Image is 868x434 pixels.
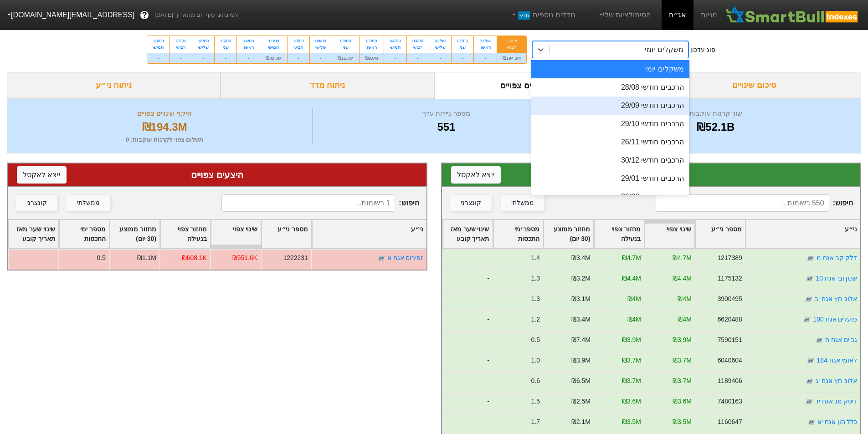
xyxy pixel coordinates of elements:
span: לפי נתוני סוף יום מתאריך [DATE] [154,10,238,20]
div: הרכבים חודשי 29/01 [531,169,689,188]
div: היקף שינויים צפויים [19,108,310,119]
div: - [474,53,497,63]
div: 1222231 [283,253,308,263]
div: - [442,352,493,372]
a: גב ים אגח ח [825,336,857,343]
button: ייצא לאקסל [17,166,67,184]
div: מספר ניירות ערך [315,108,577,119]
a: לאומי אגח 184 [817,357,857,364]
img: tase link [806,356,815,365]
div: ₪4.7M [621,253,641,263]
div: ₪4M [678,315,691,324]
div: ₪1.1M [137,253,156,263]
div: ₪32.8M [260,53,287,63]
div: שני [457,44,468,51]
img: SmartBull [724,6,861,24]
div: רביעי [175,44,186,51]
div: ₪7.4M [571,335,590,345]
div: 27/08 [503,38,521,44]
div: שלישי [315,44,326,51]
div: 11/09 [266,38,282,44]
div: שלישי [198,44,209,51]
div: רביעי [503,44,521,51]
div: שני [338,44,354,51]
div: Toggle SortBy [594,220,644,248]
div: - [442,249,493,270]
div: 1.5 [531,397,539,406]
img: tase link [806,418,816,427]
a: פועלים אגח 100 [813,316,857,323]
div: ניתוח ני״ע [7,72,221,99]
button: ממשלתי [67,195,110,211]
div: 08/09 [338,38,354,44]
span: חדש [518,11,530,20]
div: - [147,53,169,63]
div: ₪4M [678,294,691,304]
div: ראשון [242,44,254,51]
div: קונצרני [461,198,481,208]
div: 6040604 [717,356,742,365]
div: Toggle SortBy [110,220,159,248]
div: 0.5 [97,253,106,263]
div: ₪3.7M [672,356,691,365]
div: - [442,290,493,311]
a: מדדים נוספיםחדש [507,6,579,24]
div: - [170,53,192,63]
div: Toggle SortBy [9,220,58,248]
div: ממשלתי [511,198,534,208]
div: - [442,331,493,352]
div: חמישי [390,44,401,51]
div: 04/09 [390,38,401,44]
div: -₪608.1K [180,253,207,263]
div: - [384,53,406,63]
div: Toggle SortBy [746,220,860,248]
div: ₪3.7M [672,376,691,386]
div: 31/08 [479,38,491,44]
input: 1 רשומות... [221,194,395,212]
div: - [429,53,451,63]
div: ₪3.4M [571,315,590,324]
div: ₪3.5M [672,417,691,427]
div: Toggle SortBy [493,220,543,248]
div: ראשון [479,44,491,51]
img: tase link [804,397,813,406]
div: ניתוח מדד [221,72,434,99]
a: דיסק מנ אגח יד [815,398,857,405]
div: סיכום שינויים [647,72,861,99]
div: חמישי [153,44,164,51]
div: שווי קרנות עוקבות [582,108,849,119]
a: שכון ובי אגח 10 [816,275,857,282]
img: tase link [805,377,814,386]
div: סוג עדכון [690,45,715,55]
span: חיפוש : [221,194,419,212]
div: 16/09 [198,38,209,44]
div: - [442,311,493,331]
div: ₪194.3M [19,119,310,135]
a: הסימולציות שלי [594,6,655,24]
div: ₪3.7M [621,356,641,365]
div: ₪3.6M [621,397,641,406]
div: הרכבים חודשי 26/11 [531,133,689,151]
div: 1175132 [717,274,742,283]
div: ₪3.9M [672,335,691,345]
div: Toggle SortBy [160,220,210,248]
img: tase link [802,315,812,324]
div: 09/09 [315,38,326,44]
div: 02/09 [435,38,446,44]
div: הרכבים חודשי 29/10 [531,115,689,133]
div: - [442,393,493,413]
div: רביעי [412,44,423,51]
div: הרכבים חודשי 30/12 [531,151,689,169]
div: - [407,53,429,63]
div: ₪3.7M [621,376,641,386]
div: 0.6 [531,376,539,386]
div: ₪4.4M [672,274,691,283]
div: ₪3.5M [621,417,641,427]
div: ₪3.1M [571,294,590,304]
div: Toggle SortBy [262,220,311,248]
img: tase link [377,254,386,263]
div: - [452,53,473,63]
div: ממשלתי [77,198,100,208]
div: - [442,270,493,290]
div: ₪52.1B [582,119,849,135]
